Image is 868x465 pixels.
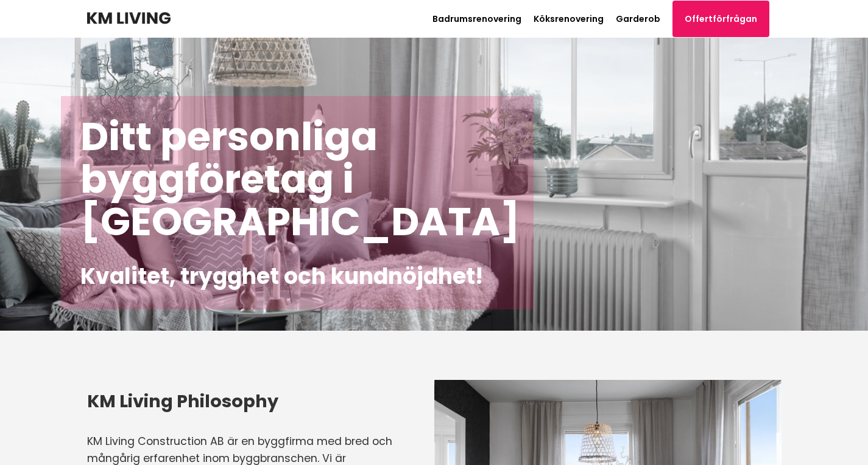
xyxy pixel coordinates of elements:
a: Offertförfrågan [672,1,769,37]
h1: Ditt personliga byggföretag i [GEOGRAPHIC_DATA] [80,115,515,243]
h2: Kvalitet, trygghet och kundnöjdhet! [80,263,515,290]
h3: KM Living Philosophy [87,389,404,413]
a: Garderob [616,13,660,25]
a: Köksrenovering [534,13,604,25]
img: KM Living [87,12,171,24]
a: Badrumsrenovering [432,13,521,25]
